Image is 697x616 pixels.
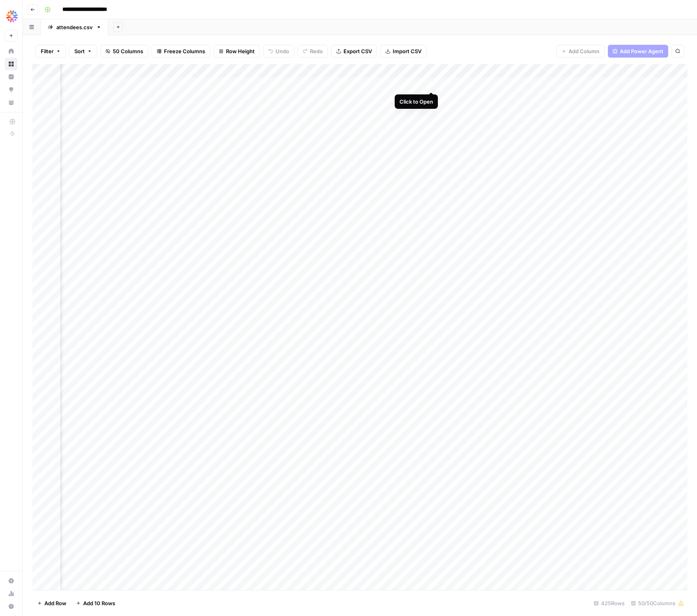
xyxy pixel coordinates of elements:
button: Sort [69,45,97,58]
a: Opportunities [5,83,18,96]
div: Click to Open [399,98,433,106]
button: Import CSV [380,45,427,58]
img: Endaoment Logo [5,9,19,24]
button: 50 Columns [100,45,148,58]
a: Browse [5,58,18,70]
span: Add 10 Rows [83,599,115,607]
button: Add Power Agent [608,45,668,58]
button: Row Height [214,45,260,58]
span: Add Column [569,47,599,55]
span: Import CSV [393,47,421,55]
button: Add 10 Rows [71,597,120,610]
button: Freeze Columns [152,45,210,58]
a: Usage [5,587,18,600]
div: 425 Rows [591,597,628,610]
a: attendees.csv [41,19,108,35]
button: Help + Support [5,600,18,613]
a: Your Data [5,96,18,109]
span: Freeze Columns [164,47,205,55]
div: 50/50 Columns [628,597,687,610]
a: Settings [5,574,18,587]
span: Undo [276,47,289,55]
span: Add Row [44,599,66,607]
span: Export CSV [344,47,372,55]
span: Row Height [226,47,255,55]
span: Redo [310,47,323,55]
span: Add Power Agent [620,47,663,55]
a: Home [5,45,18,58]
span: 50 Columns [113,47,143,55]
button: Undo [263,45,294,58]
button: Export CSV [331,45,377,58]
button: Workspace: Endaoment [5,6,18,26]
span: Filter [41,47,54,55]
button: Add Column [556,45,605,58]
button: Redo [298,45,328,58]
button: Filter [36,45,66,58]
a: Insights [5,70,18,83]
span: Sort [74,47,85,55]
div: attendees.csv [56,23,93,31]
button: Add Row [32,597,71,610]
